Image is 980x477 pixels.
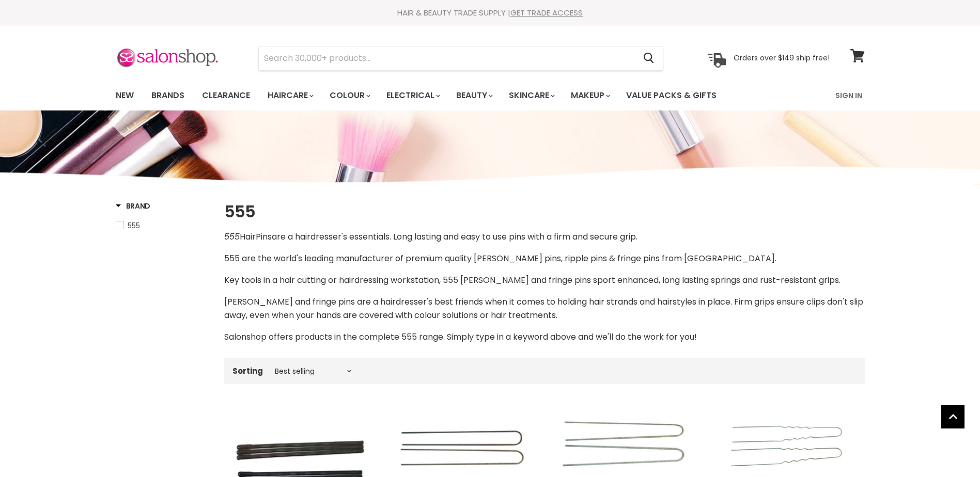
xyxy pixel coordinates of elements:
[240,231,256,243] span: Hair
[618,85,724,106] a: Value Packs & Gifts
[510,7,583,18] a: GET TRADE ACCESS
[258,46,663,71] form: Product
[108,81,777,110] ul: Main menu
[194,85,258,106] a: Clearance
[322,85,377,106] a: Colour
[224,252,776,264] span: 555 are the world's leading manufacturer of premium quality [PERSON_NAME] pins, ripple pins & fri...
[224,274,865,287] p: Key tools in a hair cutting or hairdressing workstation, 555 [PERSON_NAME] and fringe pins sport ...
[272,231,637,243] span: are a hairdresser's essentials. Long lasting and easy to use pins with a firm and secure grip.
[103,81,878,110] nav: Main
[116,201,151,211] h3: Brand
[448,85,499,106] a: Beauty
[224,231,240,243] em: 555
[260,85,320,106] a: Haircare
[259,46,635,70] input: Search
[928,428,970,467] iframe: Gorgias live chat messenger
[379,85,446,106] a: Electrical
[232,367,263,375] label: Sorting
[734,53,830,62] p: Orders over $149 ship free!
[144,85,192,106] a: Brands
[635,46,663,70] button: Search
[128,220,140,231] span: 555
[224,295,865,322] p: [PERSON_NAME] and fringe pins are a hairdresser's best friends when it comes to holding hair stra...
[108,85,142,106] a: New
[501,85,561,106] a: Skincare
[563,85,616,106] a: Makeup
[116,220,211,231] a: 555
[224,201,865,222] h1: 555
[103,8,878,18] div: HAIR & BEAUTY TRADE SUPPLY |
[829,85,868,106] a: Sign In
[224,330,865,344] p: Salonshop offers products in the complete 555 range. Simply type in a keyword above and we'll do ...
[224,230,865,244] p: Pins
